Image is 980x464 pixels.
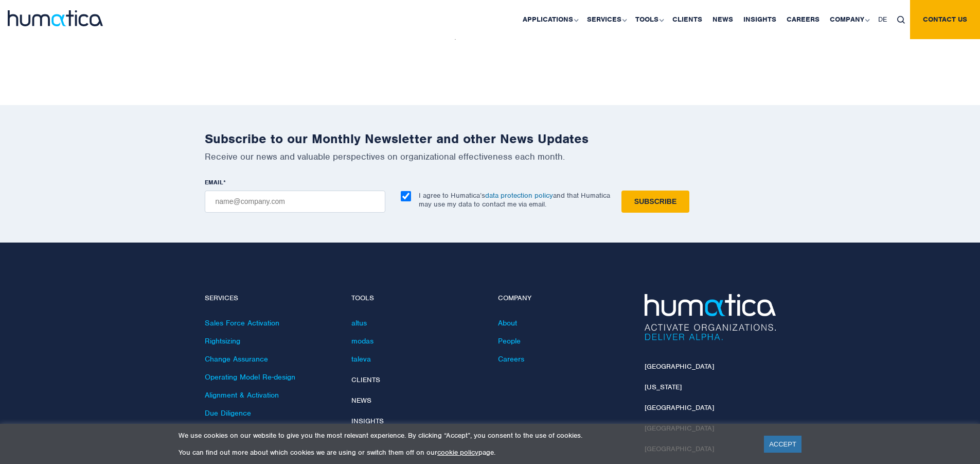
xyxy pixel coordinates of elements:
[645,294,776,340] img: Humatica
[351,396,371,405] a: News
[645,383,682,391] a: [US_STATE]
[205,178,223,186] span: EMAIL
[8,10,103,26] img: logo
[205,336,240,346] a: Rightsizing
[205,390,279,400] a: Alignment & Activation
[351,294,483,303] h4: Tools
[419,191,610,209] p: I agree to Humatica’s and that Humatica may use my data to contact me via email.
[205,318,279,328] a: Sales Force Activation
[621,191,689,213] input: Subscribe
[498,336,521,346] a: People
[878,15,887,24] span: DE
[351,375,380,384] a: Clients
[485,191,553,200] a: data protection policy
[205,294,336,303] h4: Services
[205,151,776,162] p: Receive our news and valuable perspectives on organizational effectiveness each month.
[351,354,371,364] a: taleva
[179,431,751,440] p: We use cookies on our website to give you the most relevant experience. By clicking “Accept”, you...
[205,408,251,418] a: Due Diligence
[498,354,524,364] a: Careers
[645,403,714,412] a: [GEOGRAPHIC_DATA]
[498,318,517,328] a: About
[764,436,801,453] a: ACCEPT
[437,448,478,457] a: cookie policy
[351,336,373,346] a: modas
[645,362,714,371] a: [GEOGRAPHIC_DATA]
[351,417,384,425] a: Insights
[205,372,295,382] a: Operating Model Re-design
[205,354,268,364] a: Change Assurance
[179,448,751,457] p: You can find out more about which cookies we are using or switch them off on our page.
[205,131,776,147] h2: Subscribe to our Monthly Newsletter and other News Updates
[897,16,905,24] img: search_icon
[401,191,411,201] input: I agree to Humatica’sdata protection policyand that Humatica may use my data to contact me via em...
[351,318,367,328] a: altus
[498,294,629,303] h4: Company
[205,191,385,213] input: name@company.com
